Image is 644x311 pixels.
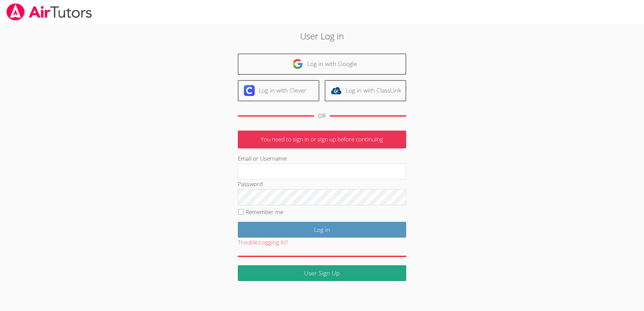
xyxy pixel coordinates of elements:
[325,80,406,101] a: Log in with ClassLink
[238,222,406,238] input: Log in
[6,3,93,21] img: airtutors_banner-c4298cdbf04f3fff15de1276eac7730deb9818008684d7c2e4769d2f7ddbe033.png
[238,238,288,247] button: Trouble Logging In?
[238,54,406,75] a: Log in with Google
[238,80,319,101] a: Log in with Clever
[292,59,303,69] img: google-logo-50288ca7cdecda66e5e0955fdab243c47b7ad437acaf1139b6f446037453330a.svg
[148,30,496,42] h2: User Log in
[246,208,283,216] label: Remember me
[238,180,263,188] label: Password
[318,111,326,121] div: OR
[244,85,255,96] img: clever-logo-6eab21bc6e7a338710f1a6ff85c0baf02591cd810cc4098c63d3a4b26e2feb20.svg
[238,131,406,148] p: You need to sign in or sign up before continuing
[331,85,342,96] img: classlink-logo-d6bb404cc1216ec64c9a2012d9dc4662098be43eaf13dc465df04b49fa7ab582.svg
[238,265,406,281] a: User Sign Up
[238,154,287,162] label: Email or Username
